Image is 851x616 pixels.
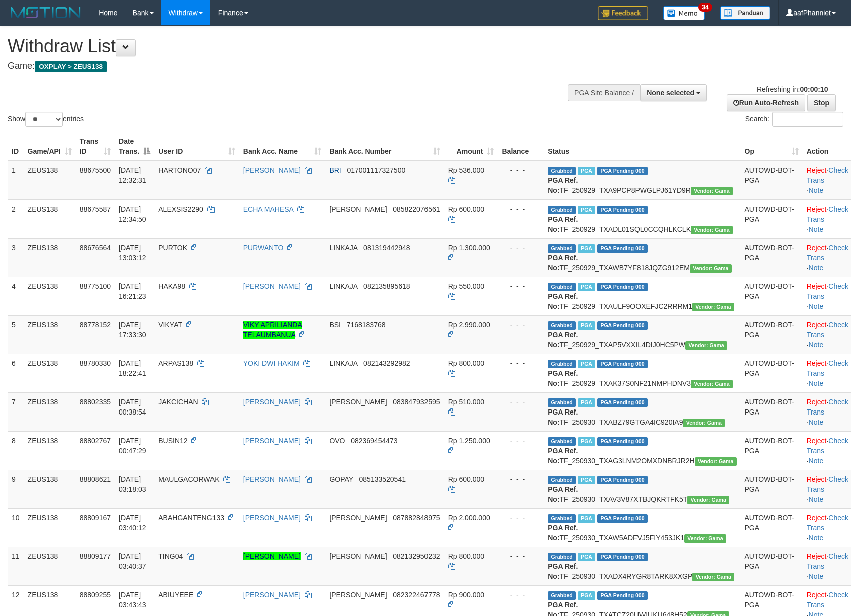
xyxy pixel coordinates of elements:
b: PGA Ref. No: [548,408,578,426]
div: - - - [502,436,540,446]
th: Amount: activate to sort column ascending [444,132,498,161]
span: Copy 081319442948 to clipboard [363,244,410,252]
a: Note [809,457,824,465]
td: 11 [8,547,24,585]
span: 88775100 [80,282,111,290]
a: Note [809,186,824,194]
a: Check Trans [807,398,848,416]
span: PGA Pending [597,476,648,484]
span: Rp 600.000 [448,205,484,213]
span: Rp 2.000.000 [448,514,490,522]
span: PGA Pending [597,591,648,600]
a: Note [809,341,824,349]
td: AUTOWD-BOT-PGA [741,508,803,547]
a: [PERSON_NAME] [243,591,301,599]
td: AUTOWD-BOT-PGA [741,431,803,470]
a: Note [809,264,824,272]
span: ABAHGANTENG133 [158,514,224,522]
a: Check Trans [807,591,848,609]
span: [DATE] 03:43:43 [119,591,146,609]
span: Rp 550.000 [448,282,484,290]
span: Grabbed [548,206,576,214]
td: TF_250929_TXADL01SQL0CCQHLKCLK [544,199,740,238]
td: 7 [8,392,24,431]
span: LINKAJA [329,359,357,367]
span: Rp 1.300.000 [448,244,490,252]
td: TF_250930_TXAW5ADFVJ5FIY453JK1 [544,508,740,547]
span: Grabbed [548,476,576,484]
span: Grabbed [548,591,576,600]
span: VIKYAT [158,321,182,329]
span: Grabbed [548,514,576,523]
a: Check Trans [807,205,848,223]
div: - - - [502,513,540,523]
a: Reject [807,321,827,329]
span: Copy 082143292982 to clipboard [363,359,410,367]
span: PGA Pending [597,514,648,523]
b: PGA Ref. No: [548,562,578,580]
div: - - - [502,590,540,600]
b: PGA Ref. No: [548,485,578,503]
span: Marked by aafchomsokheang [578,321,595,330]
a: Check Trans [807,359,848,377]
td: 9 [8,470,24,508]
td: TF_250930_TXAV3V87XTBJQKRTFK5T [544,470,740,508]
a: [PERSON_NAME] [243,437,301,445]
a: [PERSON_NAME] [243,398,301,406]
span: [PERSON_NAME] [329,552,387,560]
td: ZEUS138 [24,315,76,354]
td: TF_250930_TXABZ79GTGA4IC920IA9 [544,392,740,431]
td: ZEUS138 [24,238,76,277]
div: - - - [502,320,540,330]
span: Grabbed [548,244,576,253]
span: MAULGACORWAK [158,475,219,483]
b: PGA Ref. No: [548,524,578,542]
span: [DATE] 17:33:30 [119,321,146,339]
span: HARTONO07 [158,166,201,174]
span: 88780330 [80,359,111,367]
span: [DATE] 00:47:29 [119,437,146,455]
span: BSI [329,321,341,329]
span: 88809255 [80,591,111,599]
td: AUTOWD-BOT-PGA [741,392,803,431]
div: - - - [502,358,540,368]
span: Marked by aafsreyleap [578,476,595,484]
span: [PERSON_NAME] [329,514,387,522]
td: ZEUS138 [24,161,76,200]
td: ZEUS138 [24,470,76,508]
a: Note [809,302,824,310]
span: Rp 536.000 [448,166,484,174]
span: Copy 087882848975 to clipboard [393,514,440,522]
span: Grabbed [548,437,576,446]
a: Reject [807,398,827,406]
a: [PERSON_NAME] [243,282,301,290]
img: Button%20Memo.svg [663,6,705,20]
span: Vendor URL: https://trx31.1velocity.biz [684,534,726,543]
span: PGA Pending [597,244,648,253]
td: AUTOWD-BOT-PGA [741,161,803,200]
span: HAKA98 [158,282,185,290]
a: Reject [807,552,827,560]
td: ZEUS138 [24,199,76,238]
b: PGA Ref. No: [548,176,578,194]
a: Check Trans [807,321,848,339]
span: [DATE] 03:18:03 [119,475,146,493]
span: Rp 510.000 [448,398,484,406]
span: 88808621 [80,475,111,483]
a: Stop [807,94,836,111]
span: 88802335 [80,398,111,406]
span: Rp 600.000 [448,475,484,483]
span: Rp 1.250.000 [448,437,490,445]
div: - - - [502,474,540,484]
span: Marked by aafnoeunsreypich [578,244,595,253]
span: Copy 085133520541 to clipboard [359,475,406,483]
a: [PERSON_NAME] [243,552,301,560]
a: Note [809,225,824,233]
a: VIKY APRILIANDA TELAUMBANUA [243,321,302,339]
a: Note [809,495,824,503]
span: 88778152 [80,321,111,329]
span: Vendor URL: https://trx31.1velocity.biz [695,457,737,466]
span: Vendor URL: https://trx31.1velocity.biz [685,341,727,350]
td: AUTOWD-BOT-PGA [741,238,803,277]
span: PURTOK [158,244,187,252]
